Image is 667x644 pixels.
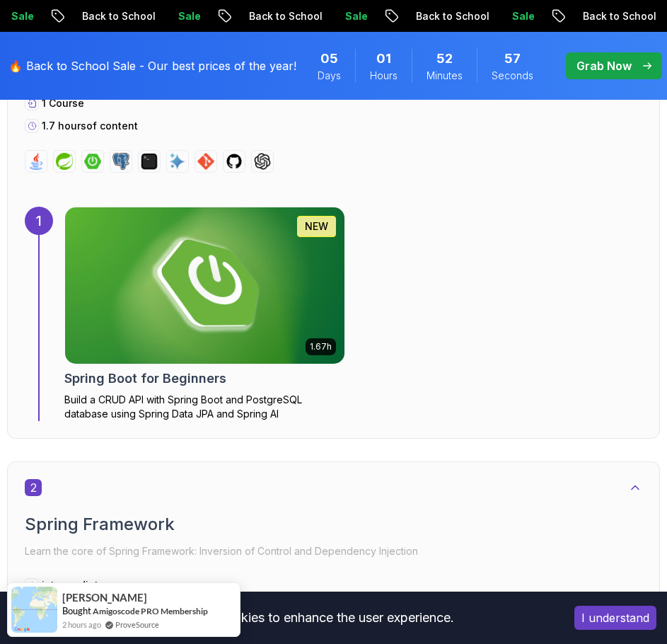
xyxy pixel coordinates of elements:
span: 1 Course [42,97,84,109]
span: 5 Days [320,49,338,69]
span: 2 [25,479,42,496]
p: 1.67h [310,341,332,352]
span: Bought [62,605,91,616]
p: 1.7 hours of content [42,119,138,133]
p: intermediate [42,578,105,592]
p: NEW [305,219,328,234]
span: Days [318,69,341,83]
img: ai logo [169,153,186,170]
img: java logo [28,153,45,170]
p: Back to School [236,9,332,23]
h2: Spring Framework [25,513,642,536]
img: Spring Boot for Beginners card [58,203,351,367]
p: Back to School [403,9,499,23]
img: provesource social proof notification image [11,587,57,633]
img: postgres logo [112,153,129,170]
span: Hours [370,69,398,83]
a: Spring Boot for Beginners card1.67hNEWSpring Boot for BeginnersBuild a CRUD API with Spring Boot ... [64,207,345,421]
p: Sale [499,9,545,23]
img: spring logo [56,153,73,170]
img: chatgpt logo [254,153,271,170]
a: ProveSource [115,619,159,631]
h2: Spring Boot for Beginners [64,369,226,389]
span: 1 Hours [376,49,391,69]
img: github logo [226,153,243,170]
img: terminal logo [141,153,158,170]
span: 2 hours ago [62,619,101,631]
p: Learn the core of Spring Framework: Inversion of Control and Dependency Injection [25,541,642,561]
p: Back to School [570,9,666,23]
img: spring-boot logo [84,153,101,170]
span: [PERSON_NAME] [62,592,147,604]
a: Amigoscode PRO Membership [93,606,208,616]
p: Sale [166,9,211,23]
span: Seconds [492,69,533,83]
p: Grab Now [576,57,632,74]
span: Minutes [427,69,463,83]
p: Build a CRUD API with Spring Boot and PostgreSQL database using Spring Data JPA and Spring AI [64,393,345,421]
span: 52 Minutes [436,49,453,69]
div: 1 [25,207,53,235]
img: git logo [197,153,214,170]
span: 57 Seconds [504,49,521,69]
p: Back to School [69,9,166,23]
div: This website uses cookies to enhance the user experience. [11,602,553,633]
p: Sale [332,9,378,23]
button: Accept cookies [574,606,656,630]
p: 🔥 Back to School Sale - Our best prices of the year! [8,57,296,74]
